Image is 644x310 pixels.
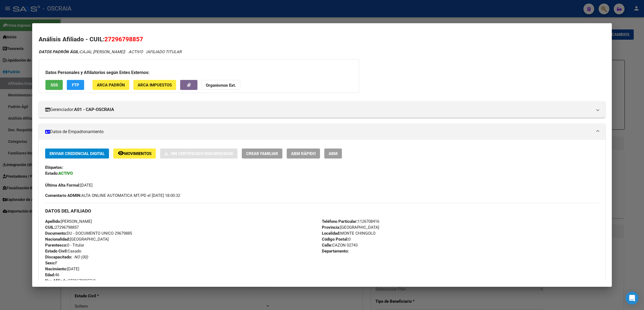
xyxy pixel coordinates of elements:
strong: Documento: [45,231,67,236]
span: CAJAL [PERSON_NAME] [39,49,124,54]
span: [GEOGRAPHIC_DATA] [45,237,109,242]
span: SSS [51,83,58,87]
button: ARCA Impuestos [133,80,176,90]
strong: Localidad: [322,231,340,236]
button: FTP [67,80,84,90]
button: SSS [45,80,63,90]
span: Sin Certificado Discapacidad [171,151,233,156]
button: ARCA Padrón [93,80,129,90]
mat-panel-title: Gerenciador: [45,106,592,113]
button: ABM [324,149,342,159]
mat-panel-title: Datos de Empadronamiento [45,129,592,135]
mat-expansion-panel-header: Datos de Empadronamiento [39,124,605,140]
span: 46 [45,272,59,277]
span: Crear Familiar [246,151,278,156]
i: NO (00) [74,255,88,260]
strong: Etiquetas: [45,165,63,170]
span: [PERSON_NAME] [45,219,92,224]
span: Casado [45,249,81,254]
span: MONTE CHINGOLO [322,231,375,236]
span: ABM Rápido [291,151,316,156]
mat-expansion-panel-header: Gerenciador:A01 - CAP-OSCRAIA [39,102,605,118]
strong: A01 - CAP-OSCRAIA [74,106,114,113]
button: Movimientos [113,149,156,159]
button: Organismos Ext. [202,80,240,90]
button: Enviar Credencial Digital [45,149,109,159]
span: 27296798857 [104,36,143,43]
strong: Discapacitado: [45,255,72,260]
span: 27296798857 [45,225,79,230]
span: 0 - Titular [45,243,84,248]
span: [DATE] [45,183,93,188]
span: [DATE] [45,267,79,271]
strong: Provincia: [322,225,340,230]
strong: Calle: [322,243,332,248]
strong: Última Alta Formal: [45,183,80,188]
span: 0 [322,237,351,242]
span: AFILIADO TITULAR [147,49,181,54]
h3: Datos Personales y Afiliatorios según Entes Externos: [45,69,352,76]
mat-icon: remove_red_eye [118,150,124,156]
span: 27296798857/0 [45,278,95,283]
button: Crear Familiar [242,149,282,159]
strong: Nacionalidad: [45,237,70,242]
h3: DATOS DEL AFILIADO [45,208,599,214]
h2: Análisis Afiliado - CUIL: [39,35,605,44]
span: ALTA ONLINE AUTOMATICA MT/PD el [DATE] 18:00:32 [45,193,180,198]
strong: Nro Afiliado: [45,278,68,283]
button: Sin Certificado Discapacidad [160,149,237,159]
strong: Organismos Ext. [206,83,236,88]
span: 1126708416 [322,219,379,224]
button: ABM Rápido [287,149,320,159]
strong: DATOS PADRÓN ÁGIL: [39,49,80,54]
strong: CUIL: [45,225,55,230]
strong: Código Postal: [322,237,348,242]
span: Movimientos [124,151,151,156]
strong: Parentesco: [45,243,67,248]
strong: Nacimiento: [45,267,67,271]
span: ARCA Padrón [97,83,125,87]
strong: Comentario ADMIN: [45,193,81,198]
strong: ACTIVO [58,171,73,176]
strong: Departamento: [322,249,349,254]
span: FTP [72,83,79,87]
strong: Estado: [45,171,58,176]
i: | ACTIVO | [39,49,181,54]
span: [GEOGRAPHIC_DATA] [322,225,379,230]
span: ABM [329,151,338,156]
span: ARCA Impuestos [138,83,172,87]
strong: Apellido: [45,219,61,224]
strong: Sexo: [45,261,55,265]
span: CAZON 02743 [322,243,358,248]
span: F [45,261,57,265]
span: DU - DOCUMENTO UNICO 29679885 [45,231,132,236]
strong: Teléfono Particular: [322,219,358,224]
strong: Edad: [45,272,55,277]
div: Open Intercom Messenger [626,292,639,305]
strong: Estado Civil: [45,249,68,254]
span: Enviar Credencial Digital [49,151,105,156]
